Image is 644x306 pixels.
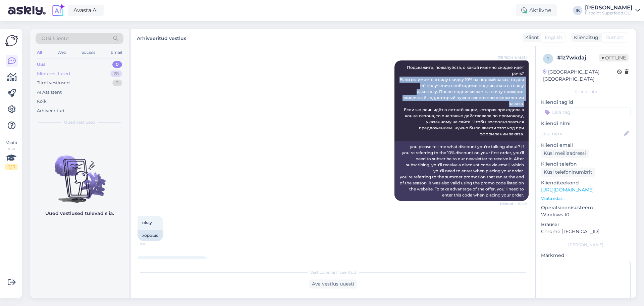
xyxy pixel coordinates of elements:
div: Socials [80,48,97,57]
p: Windows 10 [541,211,631,218]
div: 2 / 3 [5,164,17,170]
div: Arhiveeritud [37,107,64,114]
p: Kliendi telefon [541,161,631,168]
div: # 1z7wkdaj [557,54,599,62]
p: Klienditeekond [541,179,631,186]
div: [PERSON_NAME] [585,5,633,10]
div: Kliendi info [541,89,631,95]
img: explore-ai [51,3,65,17]
div: Email [109,48,123,57]
span: English [545,34,562,41]
p: Uued vestlused tulevad siia. [45,210,114,217]
div: хорошо [138,230,163,241]
span: 11:10 [140,242,165,247]
span: Подскажите, пожалуйста, о какой именно скидке идёт речь? Если вы имеете в виду скидку 10% на перв... [399,65,525,136]
span: Russian [605,34,624,41]
div: [GEOGRAPHIC_DATA], [GEOGRAPHIC_DATA] [543,69,617,83]
p: Kliendi email [541,142,631,149]
span: Otsi kliente [42,35,68,42]
span: Offline [599,54,629,61]
a: [PERSON_NAME]Fitpoint Superfood OÜ [585,5,640,16]
label: Arhiveeritud vestlus [137,33,186,42]
a: Avasta AI [68,5,104,16]
span: Nähtud ✓ 10:49 [500,201,527,206]
div: Tiimi vestlused [37,80,70,86]
input: Lisa tag [541,107,631,117]
div: AI Assistent [37,89,62,96]
div: 28 [110,71,122,77]
div: All [36,48,43,57]
p: Kliendi tag'id [541,99,631,106]
div: Küsi meiliaadressi [541,149,589,158]
span: 1 [547,56,549,61]
div: [PERSON_NAME] [541,242,631,248]
span: Vestlus on arhiveeritud [310,269,356,275]
span: okay [142,220,152,225]
img: Askly Logo [5,34,18,47]
div: Küsi telefoninumbrit [541,168,595,177]
div: Uus [37,61,46,68]
div: 0 [112,61,122,68]
p: Chrome [TECHNICAL_ID] [541,228,631,235]
div: Kõik [37,98,47,105]
p: Operatsioonisüsteem [541,204,631,211]
p: Brauser [541,221,631,228]
p: Märkmed [541,252,631,259]
div: you please tell me what discount you're talking about? If you're referring to the 10% discount on... [394,141,529,201]
div: Klienditugi [571,34,600,41]
div: 0 [112,80,122,86]
div: Fitpoint Superfood OÜ [585,10,633,16]
div: Web [56,48,68,57]
div: Aktiivne [516,4,557,16]
div: Ava vestlus uuesti [309,279,357,289]
img: No chats [30,143,129,204]
div: Vaata siia [5,140,17,170]
span: [PERSON_NAME] [498,55,527,60]
span: Uued vestlused [64,119,95,125]
input: Lisa nimi [541,130,623,137]
p: Kliendi nimi [541,120,631,127]
div: Minu vestlused [37,71,70,77]
div: IK [573,6,582,15]
p: Vaata edasi ... [541,195,631,202]
div: Klient [523,34,539,41]
a: [URL][DOMAIN_NAME] [541,187,594,193]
